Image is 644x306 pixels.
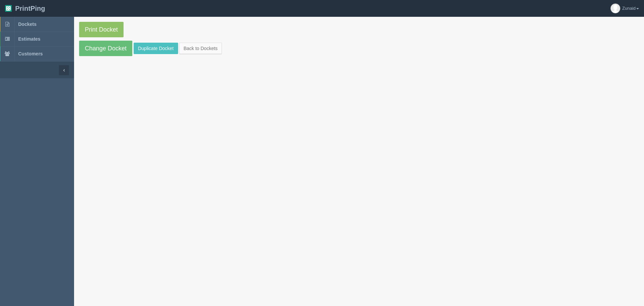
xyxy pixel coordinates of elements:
a: Back to Dockets [179,43,222,54]
span: Dockets [18,21,36,27]
span: Customers [18,51,43,56]
a: Print Docket [79,22,124,37]
a: Duplicate Docket [134,43,178,54]
img: logo-3e63b451c926e2ac314895c53de4908e5d424f24456219fb08d385ab2e579770.png [5,5,12,12]
span: Estimates [18,36,40,42]
img: avatar_default-7531ab5dedf162e01f1e0bb0964e6a185e93c5c22dfe317fb01d7f8cd2b1632c.jpg [611,4,620,13]
a: Change Docket [79,41,132,56]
